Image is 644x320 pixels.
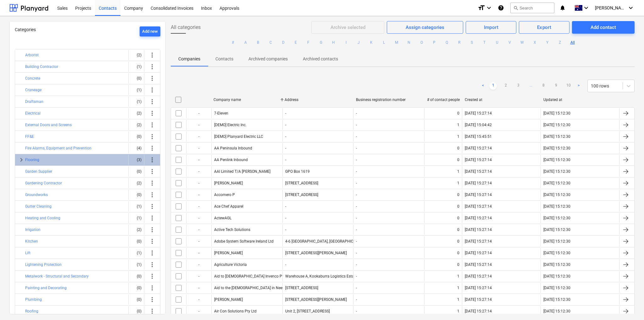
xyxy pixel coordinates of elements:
[148,121,156,129] span: more_vert
[229,39,237,46] button: #
[457,204,459,209] div: 0
[285,146,286,150] div: -
[214,262,247,267] div: Agriculture Victoria
[543,146,570,150] div: [DATE] 15:12:30
[131,201,142,211] div: (1)
[131,50,142,60] div: (2)
[131,85,142,95] div: (1)
[242,39,249,46] button: A
[131,295,142,305] div: (0)
[457,309,459,313] div: 1
[214,251,243,255] div: [PERSON_NAME]
[465,274,492,278] div: [DATE] 15:27:14
[267,39,275,46] button: C
[186,306,211,316] div: -
[131,97,142,107] div: (1)
[465,297,492,302] div: [DATE] 15:27:14
[356,297,357,302] div: -
[569,39,576,46] button: All
[25,63,58,70] button: Building Contractor
[356,251,357,255] div: -
[25,121,72,129] button: External Doors and Screens
[131,62,142,72] div: (1)
[25,249,31,257] button: Lift
[25,226,41,233] button: Irrigation
[356,286,357,290] div: -
[186,283,211,293] div: -
[214,111,228,115] div: 7-Eleven
[457,227,459,232] div: 0
[171,24,201,31] span: All categories
[356,181,357,185] div: -
[25,51,39,59] button: Arborist
[356,146,357,150] div: -
[131,248,142,258] div: (1)
[502,82,509,90] a: Page 2
[317,39,325,46] button: G
[285,204,286,209] div: -
[510,3,554,13] button: Search
[285,309,330,313] div: Unit 2, [STREET_ADDRESS]
[285,111,286,115] div: -
[214,158,248,162] div: AA Penlink Inbound
[148,75,156,82] span: more_vert
[405,39,413,46] button: N
[519,39,526,46] button: W
[186,295,211,305] div: -
[478,4,485,12] i: format_size
[214,146,252,150] div: AA Peninsula Inbound
[356,204,357,209] div: -
[543,169,570,174] div: [DATE] 15:12:30
[214,193,235,197] div: Accomero P
[465,123,492,127] div: [DATE] 15:04:42
[457,146,459,150] div: 0
[148,214,156,222] span: more_vert
[543,216,570,220] div: [DATE] 15:12:30
[285,193,318,197] div: [STREET_ADDRESS]
[148,261,156,268] span: more_vert
[543,262,570,267] div: [DATE] 15:12:30
[285,123,286,127] div: -
[613,290,644,320] iframe: Chat Widget
[457,134,459,139] div: 1
[285,239,365,244] div: 4-6 [GEOGRAPHIC_DATA], [GEOGRAPHIC_DATA]
[457,123,459,127] div: 1
[148,272,156,280] span: more_vert
[25,238,38,245] button: Kitchen
[140,26,160,36] button: Add new
[15,27,36,32] span: Categories
[380,39,388,46] button: L
[148,249,156,257] span: more_vert
[285,274,392,278] div: Warehouse A, Kookaburra Logistics Estate, [STREET_ADDRESS]
[131,132,142,142] div: (0)
[543,309,570,313] div: [DATE] 15:12:30
[148,179,156,187] span: more_vert
[285,297,347,302] div: [STREET_ADDRESS][PERSON_NAME]
[356,169,357,174] div: -
[595,5,626,10] span: [PERSON_NAME]
[25,156,39,164] button: Flooring
[465,286,492,290] div: [DATE] 15:27:14
[543,158,570,162] div: [DATE] 15:12:30
[498,4,504,12] i: Knowledge base
[25,144,92,152] button: Fire Alarms, Equipment and Prevention
[493,39,501,46] button: U
[465,262,492,267] div: [DATE] 15:27:14
[465,146,492,150] div: [DATE] 15:27:14
[305,39,312,46] button: F
[543,239,570,244] div: [DATE] 15:12:30
[485,4,493,12] i: keyboard_arrow_down
[356,216,357,220] div: -
[214,204,243,209] div: Ace Chef Apparel
[368,39,375,46] button: K
[465,181,492,185] div: [DATE] 15:27:14
[148,284,156,292] span: more_vert
[572,21,635,34] button: Add contact
[186,213,211,223] div: -
[356,98,422,102] div: Business registration number
[465,227,492,232] div: [DATE] 15:27:14
[443,39,451,46] button: Q
[285,98,351,102] div: Address
[214,239,274,244] div: Adobe System Software Ireland Ltd
[356,123,357,127] div: -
